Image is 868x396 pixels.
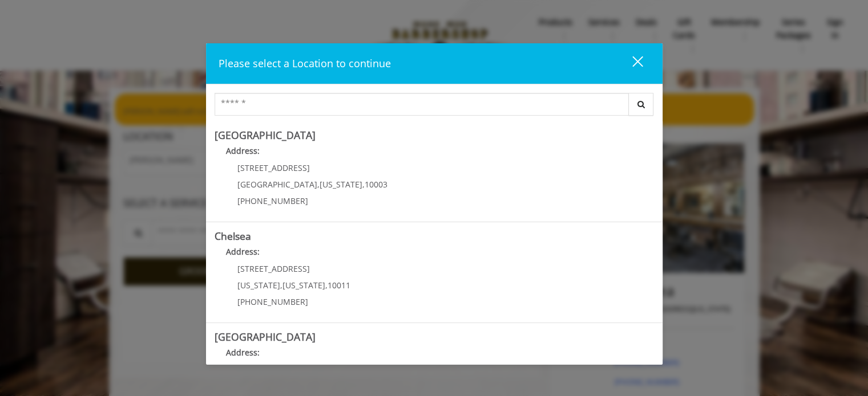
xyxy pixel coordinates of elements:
[215,93,629,116] input: Search Center
[317,179,320,190] span: ,
[328,280,350,291] span: 10011
[215,93,654,121] div: Center Select
[280,280,282,291] span: ,
[226,347,260,358] b: Address:
[215,330,316,344] b: [GEOGRAPHIC_DATA]
[362,179,365,190] span: ,
[226,246,260,257] b: Address:
[215,229,251,243] b: Chelsea
[215,128,316,142] b: [GEOGRAPHIC_DATA]
[611,52,650,75] button: close dialog
[365,179,387,190] span: 10003
[635,100,648,108] i: Search button
[282,280,325,291] span: [US_STATE]
[237,179,317,190] span: [GEOGRAPHIC_DATA]
[619,55,642,72] div: close dialog
[237,162,310,173] span: [STREET_ADDRESS]
[226,145,260,156] b: Address:
[237,280,280,291] span: [US_STATE]
[219,56,391,70] span: Please select a Location to continue
[320,179,362,190] span: [US_STATE]
[237,195,308,206] span: [PHONE_NUMBER]
[237,296,308,307] span: [PHONE_NUMBER]
[237,263,310,274] span: [STREET_ADDRESS]
[325,280,328,291] span: ,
